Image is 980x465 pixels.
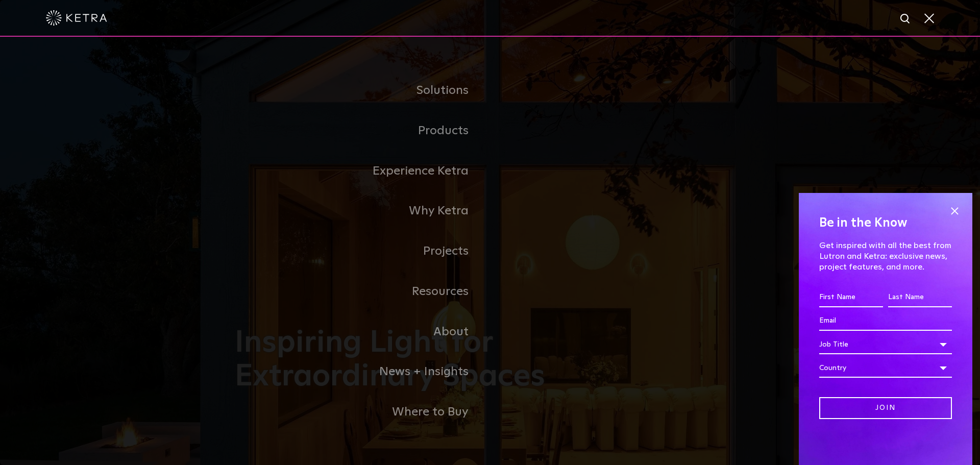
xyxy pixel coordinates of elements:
[235,70,490,111] a: Solutions
[235,191,490,231] a: Why Ketra
[819,311,952,331] input: Email
[819,397,952,419] input: Join
[235,231,490,272] a: Projects
[235,352,490,392] a: News + Insights
[46,10,107,26] img: ketra-logo-2019-white
[899,13,912,26] img: search icon
[235,312,490,352] a: About
[235,151,490,191] a: Experience Ketra
[819,240,952,272] p: Get inspired with all the best from Lutron and Ketra: exclusive news, project features, and more.
[819,358,952,378] div: Country
[819,213,952,233] h4: Be in the Know
[235,392,490,432] a: Where to Buy
[235,111,490,151] a: Products
[888,288,952,307] input: Last Name
[819,288,883,307] input: First Name
[235,272,490,312] a: Resources
[819,335,952,354] div: Job Title
[235,70,745,432] div: Navigation Menu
